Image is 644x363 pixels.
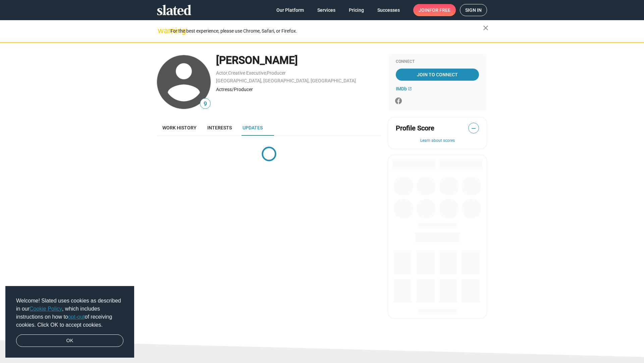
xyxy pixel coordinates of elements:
span: IMDb [396,86,407,91]
span: Updates [243,125,263,130]
mat-icon: open_in_new [408,87,412,91]
a: Work history [157,120,202,136]
mat-icon: warning [158,27,166,35]
span: for free [429,4,450,16]
span: Welcome! Slated uses cookies as described in our , which includes instructions on how to of recei... [16,297,123,329]
a: Joinfor free [413,4,456,16]
span: Join [419,4,450,16]
a: Services [312,4,341,16]
span: Our Platform [276,4,304,16]
div: Connect [396,59,479,65]
a: Join To Connect [396,69,479,81]
a: Our Platform [271,4,309,16]
a: Interests [202,120,237,136]
a: Successes [372,4,405,16]
span: Sign in [465,4,482,16]
a: [GEOGRAPHIC_DATA], [GEOGRAPHIC_DATA], [GEOGRAPHIC_DATA] [216,78,356,83]
a: IMDb [396,86,412,91]
button: Learn about scores [396,138,479,144]
div: Actress/Producer [216,86,381,93]
span: — [469,124,479,133]
span: Join To Connect [397,69,478,81]
span: , [227,72,228,75]
span: Interests [207,125,232,130]
a: Sign in [460,4,487,16]
a: Pricing [343,4,369,16]
a: Updates [237,120,268,136]
div: cookieconsent [5,286,134,358]
a: Producer [267,70,286,76]
span: Pricing [349,4,364,16]
a: opt-out [68,314,85,320]
span: Successes [377,4,400,16]
span: , [266,72,267,75]
span: Services [317,4,335,16]
span: Work history [162,125,197,130]
a: Creative Executive [228,70,266,76]
span: Profile Score [396,124,434,133]
div: For the best experience, please use Chrome, Safari, or Firefox. [170,27,483,36]
a: Actor [216,70,227,76]
div: [PERSON_NAME] [216,53,381,68]
a: Cookie Policy [30,306,62,312]
a: dismiss cookie message [16,334,123,347]
span: 9 [200,99,210,109]
mat-icon: close [482,24,490,32]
